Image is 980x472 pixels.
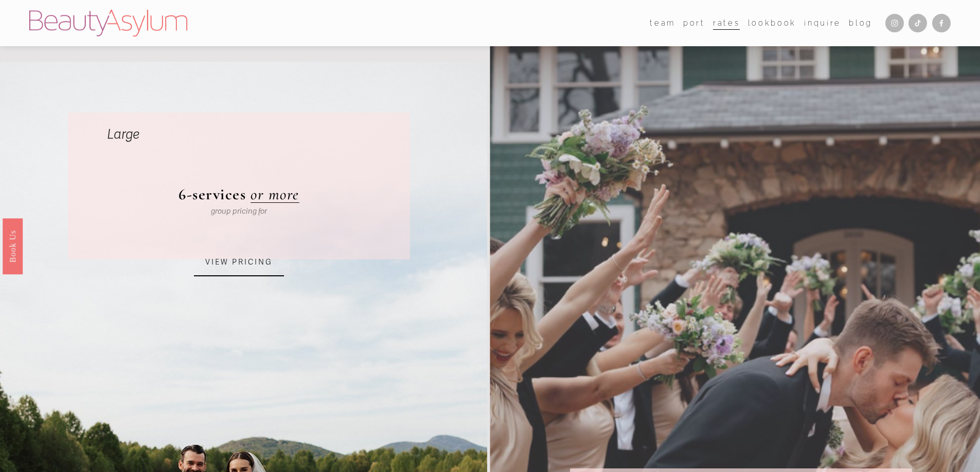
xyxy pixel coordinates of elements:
strong: 6-services [179,185,246,204]
a: folder dropdown [650,15,675,30]
span: team [650,16,675,30]
a: Instagram [885,14,904,32]
a: VIEW PRICING [194,249,284,276]
a: Book Us [3,218,23,274]
a: Rates [713,15,740,30]
em: Large [107,126,139,143]
img: Beauty Asylum | Bridal Hair &amp; Makeup Charlotte &amp; Atlanta [29,10,187,36]
a: Facebook [932,14,951,32]
a: TikTok [908,14,927,32]
a: port [683,15,705,30]
em: group pricing for [211,206,267,216]
a: or more [251,185,299,204]
a: Lookbook [748,15,796,30]
a: Inquire [804,15,841,30]
a: Blog [849,15,872,30]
